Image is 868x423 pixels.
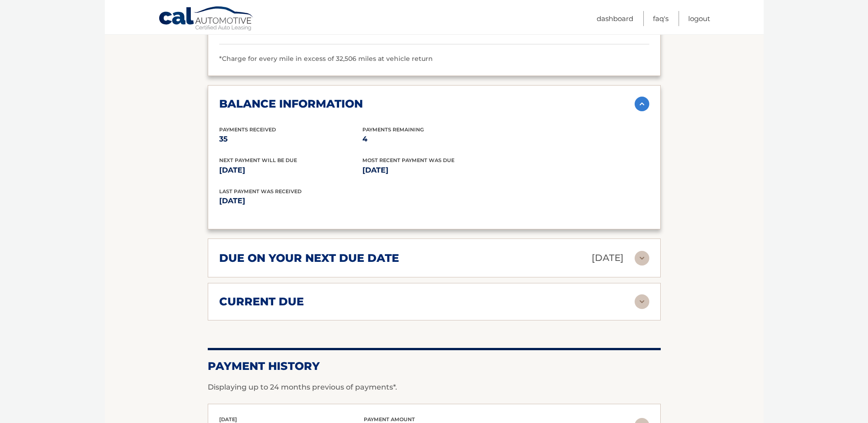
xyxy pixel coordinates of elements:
a: FAQ's [653,11,669,26]
span: *Charge for every mile in excess of 32,506 miles at vehicle return [219,54,433,63]
p: [DATE] [362,164,506,177]
p: [DATE] [219,164,362,177]
p: [DATE] [219,195,434,207]
h2: Payment History [208,359,661,373]
h2: current due [219,295,304,309]
h2: balance information [219,97,363,111]
h2: due on your next due date [219,251,399,265]
span: [DATE] [219,416,237,423]
a: Dashboard [597,11,633,26]
img: accordion-rest.svg [635,294,649,309]
p: Displaying up to 24 months previous of payments*. [208,382,661,393]
span: Next Payment will be due [219,157,297,163]
p: [DATE] [592,250,624,266]
span: payment amount [364,416,415,423]
img: accordion-active.svg [635,97,649,111]
img: accordion-rest.svg [635,251,649,266]
span: Payments Received [219,126,276,133]
p: 4 [362,133,506,146]
span: Payments Remaining [362,126,424,133]
p: 35 [219,133,362,146]
span: Last Payment was received [219,188,302,195]
a: Logout [688,11,710,26]
span: Most Recent Payment Was Due [362,157,454,163]
a: Cal Automotive [158,6,254,33]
